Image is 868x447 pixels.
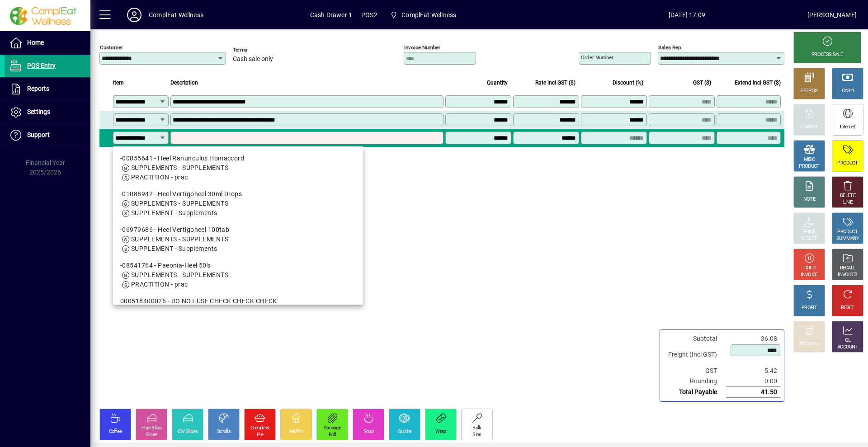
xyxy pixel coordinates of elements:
[113,78,124,88] span: Item
[401,8,456,22] span: ComplEat Wellness
[842,88,854,94] div: CASH
[363,428,373,435] div: Soup
[120,225,356,235] div: -06979686 - Heel Vertigoheel 100tab
[664,334,726,344] td: Subtotal
[113,186,363,221] mat-option: -01088942 - Heel Vertigoheel 30ml Drops
[840,265,856,272] div: RECALL
[109,428,122,435] div: Coffee
[472,432,481,438] div: Bins
[801,124,818,131] div: CHARGE
[398,428,412,435] div: Quiche
[658,44,681,51] mat-label: Sales rep
[5,124,90,146] a: Support
[664,376,726,387] td: Rounding
[131,209,217,216] span: SUPPLEMENT - Supplements
[131,281,188,288] span: PRACTITION - prac
[324,425,341,432] div: Sausage
[113,221,363,257] mat-option: -06979686 - Heel Vertigoheel 100tab
[838,272,857,278] div: INVOICES
[613,78,643,88] span: Discount (%)
[664,387,726,398] td: Total Payable
[735,78,781,88] span: Extend incl GST ($)
[27,108,50,115] span: Settings
[837,160,858,167] div: PRODUCT
[836,235,859,242] div: SUMMARY
[726,366,780,376] td: 5.42
[27,62,56,69] span: POS Entry
[803,196,815,203] div: NOTE
[801,272,817,278] div: INVOICE
[404,44,440,51] mat-label: Invoice number
[142,425,161,432] div: Pure Bliss
[5,32,90,54] a: Home
[841,305,854,311] div: RESET
[804,156,815,163] div: MISC
[27,39,44,46] span: Home
[566,8,807,22] span: [DATE] 17:09
[726,387,780,398] td: 41.50
[726,376,780,387] td: 0.00
[113,293,363,329] mat-option: 000518400026 - DO NOT USE CHECK CHECK CHECK
[837,229,858,235] div: PRODUCT
[811,52,843,58] div: PROCESS SALE
[435,428,446,435] div: Wrap
[329,432,336,438] div: Roll
[257,432,263,438] div: Pie
[310,8,352,22] span: Cash Drawer 1
[120,296,356,306] div: 000518400026 - DO NOT USE CHECK CHECK CHECK
[802,235,817,242] div: SELECT
[146,432,158,438] div: Slices
[250,425,269,432] div: Compleat
[807,8,857,22] div: [PERSON_NAME]
[131,271,228,278] span: SUPPLEMENTS - SUPPLEMENTS
[5,101,90,123] a: Settings
[726,334,780,344] td: 36.08
[178,428,198,435] div: CW Slices
[100,44,123,51] mat-label: Customer
[120,261,356,270] div: -08541764 - Paeonia-Heel 50's
[120,189,356,199] div: -01088942 - Heel Vertigoheel 30ml Drops
[131,200,228,207] span: SUPPLEMENTS - SUPPLEMENTS
[27,131,50,138] span: Support
[170,78,198,88] span: Description
[387,7,460,23] span: ComplEat Wellness
[487,78,508,88] span: Quantity
[120,154,356,163] div: -00855641 - Heel Ranunculus Homaccord
[664,366,726,376] td: GST
[131,164,228,171] span: SUPPLEMENTS - SUPPLEMENTS
[845,337,851,344] div: GL
[837,344,858,351] div: ACCOUNT
[693,78,711,88] span: GST ($)
[361,8,377,22] span: POS2
[120,7,149,23] button: Profile
[233,47,287,53] span: Terms
[843,199,852,206] div: LINE
[131,235,228,243] span: SUPPLEMENTS - SUPPLEMENTS
[798,341,820,348] div: DISCOUNT
[131,174,188,181] span: PRACTITION - prac
[27,85,49,92] span: Reports
[799,163,819,170] div: PRODUCT
[149,8,203,22] div: ComplEat Wellness
[472,425,481,432] div: Bulk
[290,428,303,435] div: Muffin
[233,56,273,63] span: Cash sale only
[840,124,855,131] div: Internet
[801,88,818,94] div: EFTPOS
[535,78,576,88] span: Rate incl GST ($)
[113,257,363,293] mat-option: -08541764 - Paeonia-Heel 50's
[131,245,217,252] span: SUPPLEMENT - Supplements
[802,305,817,311] div: PROFIT
[840,193,855,199] div: DELETE
[664,344,726,366] td: Freight (Incl GST)
[113,150,363,186] mat-option: -00855641 - Heel Ranunculus Homaccord
[217,428,231,435] div: Scrolls
[5,78,90,100] a: Reports
[581,54,613,61] mat-label: Order number
[803,265,815,272] div: HOLD
[803,229,816,235] div: PRICE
